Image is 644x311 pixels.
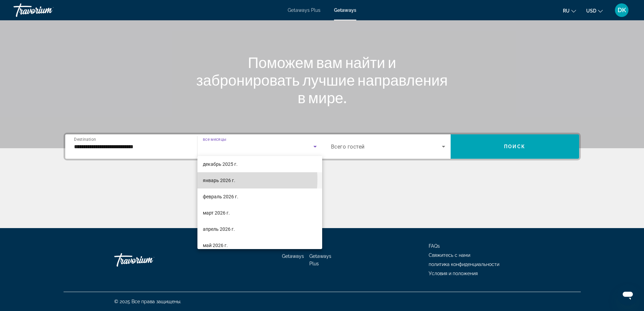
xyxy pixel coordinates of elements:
[203,225,235,233] span: апрель 2026 г.
[203,160,238,168] span: декабрь 2025 г.
[203,241,228,249] span: май 2026 г.
[203,209,230,217] span: март 2026 г.
[203,193,238,201] span: февраль 2026 г.
[617,284,639,306] iframe: Кнопка запуска окна обмена сообщениями
[203,176,235,184] span: январь 2026 г.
